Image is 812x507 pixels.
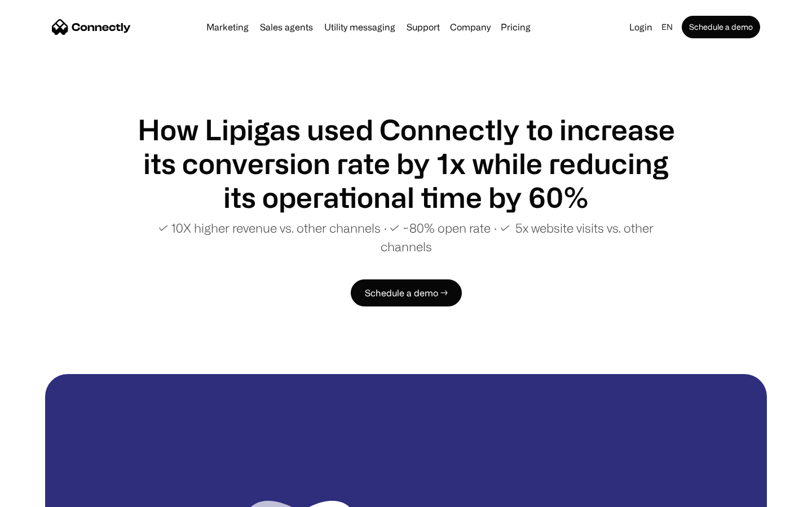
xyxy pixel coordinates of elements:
aside: Language selected: English [11,486,68,503]
h1: How Lipigas used Connectly to increase its conversion rate by 1x while reducing its operational t... [135,113,677,214]
p: ✓ 10X higher revenue vs. other channels ∙ ✓ ~80% open rate ∙ ✓ 5x website visits vs. other channels [135,219,677,256]
ul: Language list [23,487,68,503]
a: Marketing [202,23,253,32]
div: en [661,19,673,35]
div: Company [450,19,491,35]
a: Schedule a demo → [351,279,462,306]
a: Support [402,23,444,32]
a: Sales agents [255,23,317,32]
a: Utility messaging [320,23,400,32]
a: Schedule a demo [682,16,760,38]
a: Pricing [496,23,535,32]
a: Login [625,19,657,35]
